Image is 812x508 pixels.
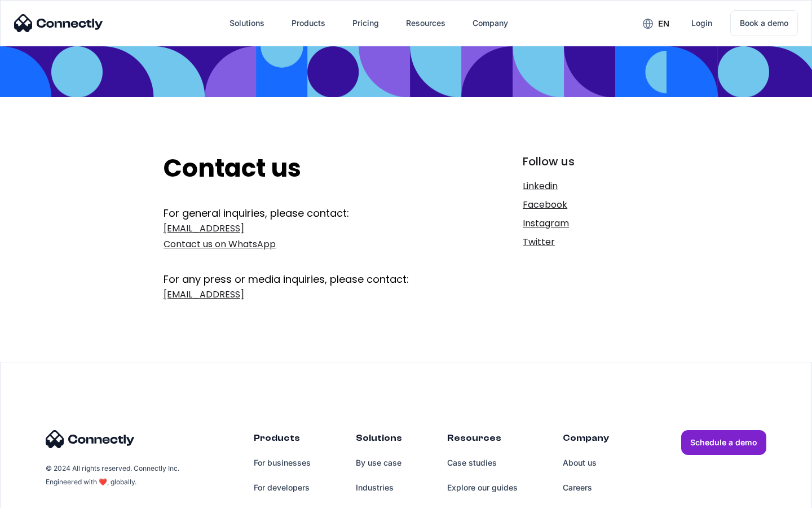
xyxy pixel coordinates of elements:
h2: Contact us [164,154,449,183]
a: Pricing [343,10,388,37]
a: Careers [563,475,609,500]
div: © 2024 All rights reserved. Connectly Inc. Engineered with ❤️, globally. [46,462,181,489]
img: Connectly Logo [14,14,103,32]
ul: Language list [23,488,68,504]
div: For any press or media inquiries, please contact: [164,255,449,287]
a: About us [563,450,609,475]
div: Products [254,430,311,450]
a: Schedule a demo [681,430,766,455]
div: Solutions [356,430,402,450]
a: Industries [356,475,402,500]
div: Login [691,15,712,31]
div: Products [292,15,325,31]
a: Login [682,10,721,37]
a: [EMAIL_ADDRESS] [164,287,449,303]
a: Facebook [523,197,648,213]
img: Connectly Logo [46,430,135,448]
a: [EMAIL_ADDRESS]Contact us on WhatsApp [164,221,449,252]
div: For general inquiries, please contact: [164,206,449,221]
a: Twitter [523,234,648,250]
div: Follow us [523,154,648,169]
div: en [658,16,669,32]
a: For developers [254,475,311,500]
a: Linkedin [523,178,648,194]
aside: Language selected: English [11,488,68,504]
div: Company [473,15,508,31]
a: By use case [356,450,402,475]
a: For businesses [254,450,311,475]
a: Book a demo [730,10,798,36]
div: Company [563,430,609,450]
div: Pricing [352,15,379,31]
a: Explore our guides [447,475,518,500]
a: Case studies [447,450,518,475]
div: Solutions [230,15,264,31]
div: Resources [447,430,518,450]
a: Instagram [523,216,648,231]
div: Resources [406,15,445,31]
